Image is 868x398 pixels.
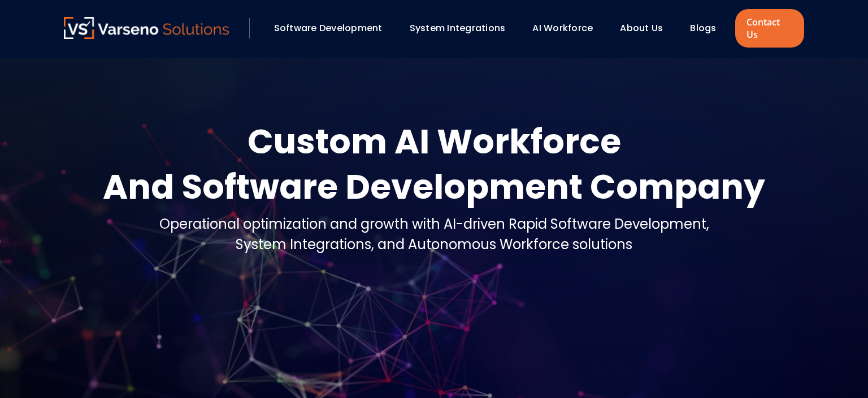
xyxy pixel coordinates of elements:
[684,19,732,38] div: Blogs
[159,234,709,255] div: System Integrations, and Autonomous Workforce solutions
[620,22,663,35] a: About Us
[735,9,804,48] a: Contact Us
[64,17,229,39] img: Varseno Solutions – Product Engineering & IT Services
[64,17,229,40] a: Varseno Solutions – Product Engineering & IT Services
[614,19,679,38] div: About Us
[532,22,593,35] a: AI Workforce
[404,19,522,38] div: System Integrations
[103,119,765,164] div: Custom AI Workforce
[103,164,765,209] div: And Software Development Company
[527,19,609,38] div: AI Workforce
[274,22,383,35] a: Software Development
[690,22,716,35] a: Blogs
[268,19,398,38] div: Software Development
[159,214,709,234] div: Operational optimization and growth with AI-driven Rapid Software Development,
[410,22,506,35] a: System Integrations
